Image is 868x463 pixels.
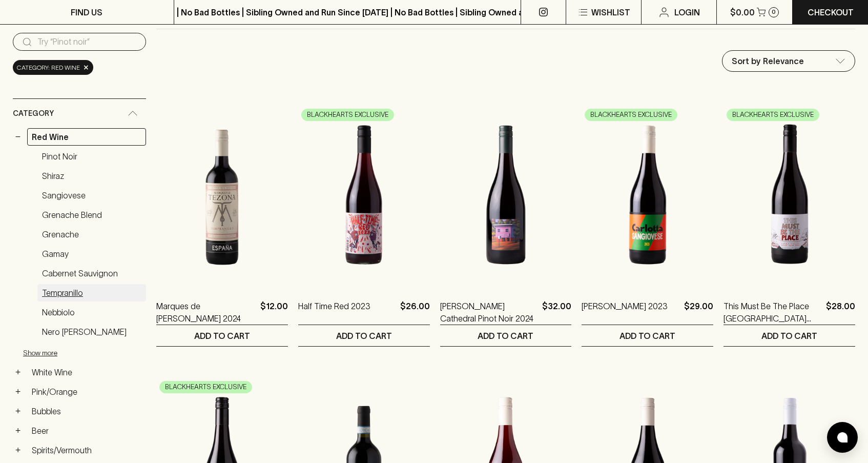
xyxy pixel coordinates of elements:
p: 0 [772,9,776,15]
a: Pinot Noir [37,148,146,165]
div: Category [13,99,146,128]
p: ADD TO CART [478,330,533,342]
button: ADD TO CART [582,325,713,346]
a: Shiraz [37,167,146,185]
a: Nero [PERSON_NAME] [37,323,146,340]
a: [PERSON_NAME] Cathedral Pinot Noir 2024 [440,300,539,325]
button: − [13,132,23,142]
button: + [13,445,23,455]
p: Sort by Relevance [732,55,804,67]
img: William Downie Cathedral Pinot Noir 2024 [440,105,572,285]
span: Category [13,107,54,120]
img: bubble-icon [837,432,848,442]
a: Sangiovese [37,187,146,204]
span: Category: red wine [17,63,80,73]
p: ADD TO CART [619,330,675,342]
button: + [13,387,23,397]
a: Beer [27,422,146,439]
a: Gamay [37,245,146,263]
a: Spirits/Vermouth [27,441,146,459]
div: Sort by Relevance [722,51,855,71]
img: Marques de Tezona Tempranillo 2024 [156,105,288,285]
a: Grenache Blend [37,206,146,224]
p: Login [674,6,700,18]
button: + [13,426,23,436]
p: Checkout [808,6,854,18]
p: $29.00 [684,300,713,325]
a: Red Wine [27,128,146,146]
img: Carlotta Sangiovese 2023 [582,105,713,285]
a: This Must Be The Place [GEOGRAPHIC_DATA] Pinot Noir 2023 [724,300,822,325]
p: ADD TO CART [761,330,817,342]
button: Show more [23,343,157,364]
a: Grenache [37,226,146,243]
a: Cabernet Sauvignon [37,265,146,282]
span: × [83,62,89,73]
p: FIND US [71,6,102,18]
p: Wishlist [591,6,630,18]
a: Marques de [PERSON_NAME] 2024 [156,300,256,325]
p: ADD TO CART [194,330,250,342]
p: $32.00 [542,300,571,325]
a: Tempranillo [37,284,146,301]
a: [PERSON_NAME] 2023 [582,300,668,325]
p: $0.00 [730,6,755,18]
a: Half Time Red 2023 [298,300,370,325]
a: Bubbles [27,402,146,420]
a: Nebbiolo [37,304,146,321]
button: ADD TO CART [724,325,855,346]
p: $12.00 [260,300,288,325]
button: ADD TO CART [156,325,288,346]
button: + [13,406,23,416]
button: ADD TO CART [440,325,572,346]
p: $26.00 [400,300,430,325]
button: ADD TO CART [298,325,430,346]
p: ADD TO CART [336,330,392,342]
img: This Must Be The Place Yarra Valley Pinot Noir 2023 [724,105,855,285]
p: $28.00 [826,300,855,325]
a: White Wine [27,364,146,381]
a: Pink/Orange [27,383,146,400]
img: Half Time Red 2023 [298,105,430,285]
button: + [13,367,23,377]
input: Try “Pinot noir” [37,34,138,50]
